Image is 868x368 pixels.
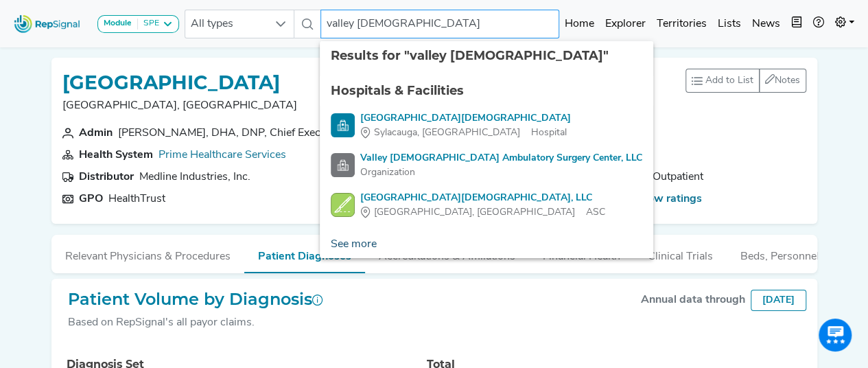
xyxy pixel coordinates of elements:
[685,69,760,93] button: Add to List
[320,185,653,225] li: Valley Baptist Surgery Center, LLC
[320,10,559,38] input: Search a physician or facility
[68,290,323,310] h2: Patient Volume by Diagnosis
[79,191,103,207] div: GPO
[159,150,286,161] a: Prime Healthcare Services
[651,10,712,38] a: Territories
[360,165,642,180] div: Organization
[331,151,642,180] a: Valley [DEMOGRAPHIC_DATA] Ambulatory Surgery Center, LLCOrganization
[185,10,268,38] span: All types
[244,235,365,273] button: Patient Diagnoses
[320,146,653,185] li: Valley Baptist Ambulatory Surgery Center, LLC
[747,10,786,38] a: News
[360,205,605,220] div: ASC
[331,193,355,217] img: ASC Search Icon
[712,10,747,38] a: Lists
[600,10,651,38] a: Explorer
[79,169,134,185] div: Distributor
[118,125,379,141] div: [PERSON_NAME], DHA, DNP, Chief Executive Officer
[159,147,286,163] div: Prime Healthcare Services
[786,10,808,38] button: Intel Book
[360,151,642,165] div: Valley [DEMOGRAPHIC_DATA] Ambulatory Surgery Center, LLC
[705,73,753,88] span: Add to List
[118,125,379,141] div: Candi Constantine-Castillo, DHA, DNP, Chief Executive Officer
[51,235,244,272] button: Relevant Physicians & Procedures
[62,97,297,114] p: [GEOGRAPHIC_DATA], [GEOGRAPHIC_DATA]
[320,231,388,258] a: See more
[641,292,745,308] div: Annual data through
[320,106,653,146] li: Coosa Valley Baptist Medical Center
[62,71,297,95] h1: [GEOGRAPHIC_DATA]
[331,191,642,220] a: [GEOGRAPHIC_DATA][DEMOGRAPHIC_DATA], LLC[GEOGRAPHIC_DATA], [GEOGRAPHIC_DATA]ASC
[104,19,132,27] strong: Module
[360,191,605,205] div: [GEOGRAPHIC_DATA][DEMOGRAPHIC_DATA], LLC
[685,69,806,93] div: toolbar
[331,82,642,100] div: Hospitals & Facilities
[79,147,153,163] div: Health System
[759,69,806,93] button: Notes
[331,48,609,63] span: Results for "valley [DEMOGRAPHIC_DATA]"
[331,111,642,140] a: [GEOGRAPHIC_DATA][DEMOGRAPHIC_DATA]Sylacauga, [GEOGRAPHIC_DATA]Hospital
[108,191,165,207] div: HealthTrust
[634,235,727,272] button: Clinical Trials
[374,205,575,220] span: [GEOGRAPHIC_DATA], [GEOGRAPHIC_DATA]
[331,113,355,137] img: Hospital Search Icon
[97,15,179,33] button: ModuleSPE
[79,125,113,141] div: Admin
[374,126,520,140] span: Sylacauga, [GEOGRAPHIC_DATA]
[139,169,250,185] div: Medline Industries, Inc.
[775,76,800,86] span: Notes
[360,111,571,126] div: [GEOGRAPHIC_DATA][DEMOGRAPHIC_DATA]
[138,19,159,30] div: SPE
[360,126,571,140] div: Hospital
[635,191,702,207] a: Show ratings
[331,153,355,177] img: Facility Search Icon
[68,314,323,331] div: Based on RepSignal's all payor claims.
[559,10,600,38] a: Home
[751,290,806,311] div: [DATE]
